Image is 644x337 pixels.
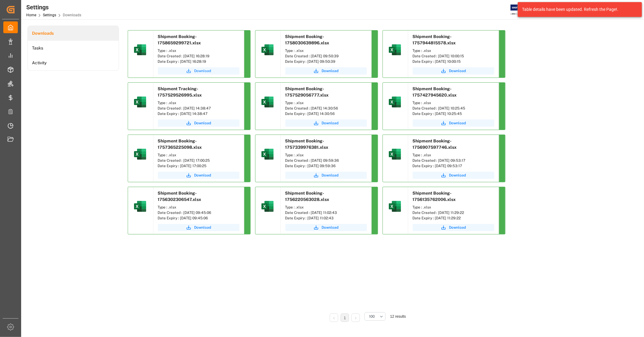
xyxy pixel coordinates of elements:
[133,95,147,109] img: microsoft-excel-2019--v1.png
[351,313,360,322] li: Next Page
[413,163,494,169] div: Date Expiry : [DATE] 09:53:17
[158,205,239,210] div: Type : .xlsx
[285,34,329,45] span: Shipment Booking-1758030639896.xlsx
[390,314,406,319] span: 12 results
[511,5,531,15] img: Exertis%20JAM%20-%20Email%20Logo.jpg_1722504956.jpg
[449,173,466,178] span: Download
[364,312,386,321] button: open menu
[26,13,36,17] a: Home
[285,119,367,127] button: Download
[158,67,239,75] button: Download
[194,225,211,230] span: Download
[194,120,211,126] span: Download
[158,163,239,169] div: Date Expiry : [DATE] 17:00:25
[413,53,494,59] div: Date Created : [DATE] 10:00:15
[133,199,147,214] img: microsoft-excel-2019--v1.png
[413,67,494,75] button: Download
[26,3,81,12] div: Settings
[413,205,494,210] div: Type : .xlsx
[28,56,119,70] a: Activity
[413,138,457,150] span: Shipment Booking-1756907597746.xlsx
[330,313,338,322] li: Previous Page
[285,53,367,59] div: Date Created : [DATE] 09:50:39
[28,26,119,41] a: Downloads
[285,158,367,163] div: Date Created : [DATE] 09:59:36
[133,147,147,161] img: microsoft-excel-2019--v1.png
[322,68,339,74] span: Download
[285,67,367,75] button: Download
[285,215,367,221] div: Date Expiry : [DATE] 11:02:43
[28,41,119,56] a: Tasks
[322,225,339,230] span: Download
[322,120,339,126] span: Download
[285,224,367,231] button: Download
[158,210,239,215] div: Date Created : [DATE] 09:45:06
[158,53,239,59] div: Date Created : [DATE] 16:28:19
[413,111,494,116] div: Date Expiry : [DATE] 10:25:45
[260,199,275,214] img: microsoft-excel-2019--v1.png
[413,210,494,215] div: Date Created : [DATE] 11:29:22
[413,172,494,179] a: Download
[260,43,275,57] img: microsoft-excel-2019--v1.png
[449,68,466,74] span: Download
[388,147,402,161] img: microsoft-excel-2019--v1.png
[158,224,239,231] button: Download
[413,224,494,231] a: Download
[449,120,466,126] span: Download
[285,172,367,179] button: Download
[413,158,494,163] div: Date Created : [DATE] 09:53:17
[260,147,275,161] img: microsoft-excel-2019--v1.png
[133,43,147,57] img: microsoft-excel-2019--v1.png
[413,215,494,221] div: Date Expiry : [DATE] 11:29:22
[388,95,402,109] img: microsoft-excel-2019--v1.png
[158,191,201,202] span: Shipment Booking-1756302306547.xlsx
[413,191,456,202] span: Shipment Booking-1756135762006.xlsx
[260,95,275,109] img: microsoft-excel-2019--v1.png
[158,34,201,45] span: Shipment Booking-1758659299721.xlsx
[158,172,239,179] button: Download
[43,13,56,17] a: Settings
[285,152,367,158] div: Type : .xlsx
[413,59,494,64] div: Date Expiry : [DATE] 10:00:15
[158,59,239,64] div: Date Expiry : [DATE] 16:28:19
[285,106,367,111] div: Date Created : [DATE] 14:30:56
[158,111,239,116] div: Date Expiry : [DATE] 14:38:47
[413,119,494,127] button: Download
[413,34,456,45] span: Shipment Booking-1757944815578.xlsx
[388,43,402,57] img: microsoft-excel-2019--v1.png
[285,48,367,53] div: Type : .xlsx
[388,199,402,214] img: microsoft-excel-2019--v1.png
[285,138,328,150] span: Shipment Booking-1757339976381.xlsx
[344,316,346,320] a: 1
[369,314,375,319] span: 100
[194,173,211,178] span: Download
[285,111,367,116] div: Date Expiry : [DATE] 14:30:56
[158,100,239,106] div: Type : .xlsx
[158,215,239,221] div: Date Expiry : [DATE] 09:45:06
[413,86,457,97] span: Shipment Booking-1757427945620.xlsx
[285,100,367,106] div: Type : .xlsx
[322,173,339,178] span: Download
[285,59,367,64] div: Date Expiry : [DATE] 09:50:39
[194,68,211,74] span: Download
[413,152,494,158] div: Type : .xlsx
[285,191,329,202] span: Shipment Booking-1756220563028.xlsx
[285,205,367,210] div: Type : .xlsx
[285,86,329,97] span: Shipment Booking-1757529056777.xlsx
[341,313,349,322] li: 1
[158,119,239,127] button: Download
[413,48,494,53] div: Type : .xlsx
[449,225,466,230] span: Download
[413,106,494,111] div: Date Created : [DATE] 10:25:45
